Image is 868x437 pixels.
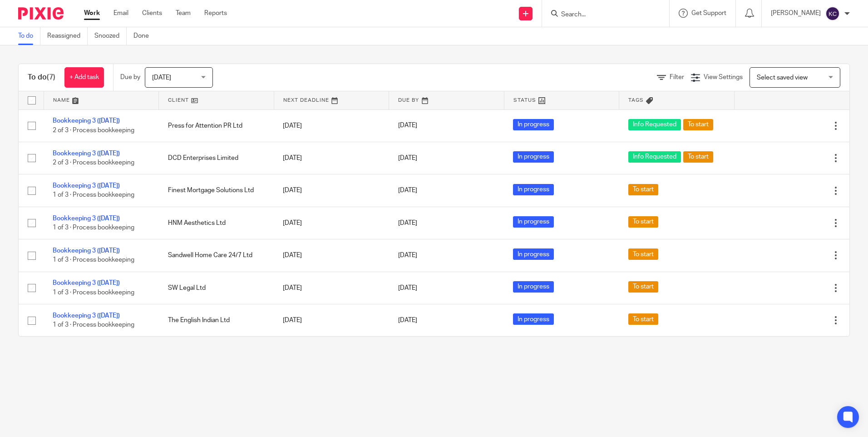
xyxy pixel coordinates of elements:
td: HNM Aesthetics Ltd [159,207,274,239]
span: [DATE] [398,155,417,161]
span: To start [628,216,658,228]
span: In progress [513,119,554,130]
span: 1 of 3 · Process bookkeeping [53,257,134,263]
span: Info Requested [628,119,681,130]
span: [DATE] [398,187,417,194]
td: Sandwell Home Care 24/7 Ltd [159,239,274,272]
span: 1 of 3 · Process bookkeeping [53,322,134,328]
span: Get Support [691,10,726,16]
span: Info Requested [628,151,681,163]
a: Bookkeeping 3 ([DATE]) [53,118,120,124]
span: To start [683,151,713,163]
a: To do [18,27,40,45]
span: 1 of 3 · Process bookkeeping [53,192,134,199]
td: [DATE] [274,239,389,272]
span: 2 of 3 · Process bookkeeping [53,127,134,134]
td: [DATE] [274,304,389,337]
span: [DATE] [398,123,417,129]
span: [DATE] [398,220,417,226]
a: Work [84,9,100,18]
span: To start [628,281,658,293]
p: [PERSON_NAME] [771,9,821,18]
a: Reassigned [47,27,88,45]
td: The English Indian Ltd [159,304,274,337]
a: Reports [204,9,227,18]
td: [DATE] [274,272,389,304]
span: 1 of 3 · Process bookkeeping [53,224,134,231]
span: In progress [513,281,554,293]
span: 2 of 3 · Process bookkeeping [53,159,134,166]
span: 1 of 3 · Process bookkeeping [53,289,134,296]
span: In progress [513,216,554,228]
a: Bookkeeping 3 ([DATE]) [53,313,120,319]
span: View Settings [704,74,743,80]
span: To start [628,248,658,260]
a: Email [113,9,128,18]
a: Bookkeeping 3 ([DATE]) [53,280,120,286]
td: [DATE] [274,109,389,142]
td: Press for Attention PR Ltd [159,109,274,142]
span: In progress [513,248,554,260]
span: In progress [513,184,554,195]
a: Bookkeeping 3 ([DATE]) [53,215,120,222]
td: SW Legal Ltd [159,272,274,304]
img: Pixie [18,7,64,20]
td: Finest Mortgage Solutions Ltd [159,174,274,207]
span: (7) [47,74,55,81]
a: Team [176,9,191,18]
a: Done [133,27,156,45]
h1: To do [28,73,55,82]
a: Clients [142,9,162,18]
img: svg%3E [825,6,840,21]
a: Bookkeeping 3 ([DATE]) [53,248,120,254]
span: Select saved view [757,74,808,81]
td: DCD Enterprises Limited [159,142,274,174]
a: Bookkeeping 3 ([DATE]) [53,183,120,189]
td: [DATE] [274,174,389,207]
p: Due by [120,73,140,82]
span: [DATE] [398,317,417,323]
span: Tags [628,98,644,103]
span: [DATE] [398,285,417,291]
input: Search [560,11,642,19]
td: [DATE] [274,207,389,239]
a: Bookkeeping 3 ([DATE]) [53,150,120,157]
span: To start [628,313,658,325]
a: Snoozed [94,27,127,45]
td: [DATE] [274,142,389,174]
span: In progress [513,313,554,325]
span: To start [628,184,658,195]
span: To start [683,119,713,130]
span: In progress [513,151,554,163]
span: [DATE] [398,252,417,258]
span: [DATE] [152,74,171,81]
a: + Add task [64,67,104,88]
span: Filter [670,74,684,80]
